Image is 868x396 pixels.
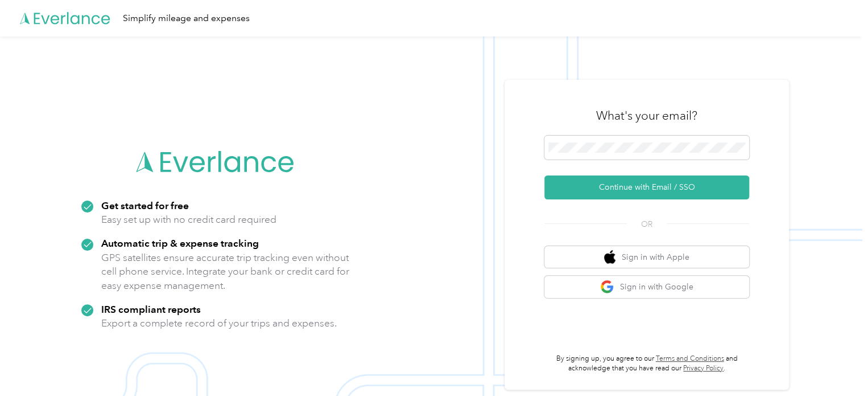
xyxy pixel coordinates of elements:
[627,218,667,230] span: OR
[544,276,749,298] button: google logoSign in with Google
[596,108,697,124] h3: What's your email?
[683,364,724,373] a: Privacy Policy
[101,237,259,249] strong: Automatic trip & expense tracking
[101,251,350,293] p: GPS satellites ensure accurate trip tracking even without cell phone service. Integrate your bank...
[123,11,250,26] div: Simplify mileage and expenses
[101,199,189,211] strong: Get started for free
[101,316,337,330] p: Export a complete record of your trips and expenses.
[101,303,201,315] strong: IRS compliant reports
[656,354,724,363] a: Terms and Conditions
[604,250,615,264] img: apple logo
[600,280,614,294] img: google logo
[101,213,276,227] p: Easy set up with no credit card required
[544,175,749,199] button: Continue with Email / SSO
[544,246,749,268] button: apple logoSign in with Apple
[544,354,749,374] p: By signing up, you agree to our and acknowledge that you have read our .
